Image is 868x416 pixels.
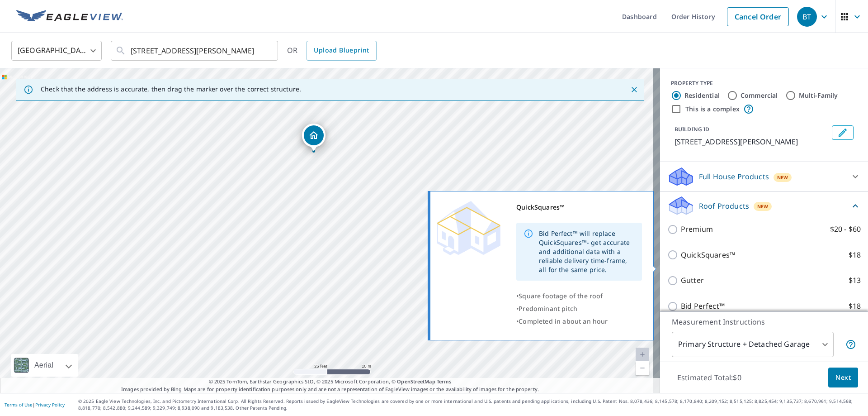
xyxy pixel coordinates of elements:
[667,195,861,216] div: Roof ProductsNew
[519,304,577,313] span: Predominant pitch
[519,317,608,325] span: Completed in about an hour
[671,79,857,87] div: PROPERTY TYPE
[302,124,325,152] div: Dropped pin, building 1, Residential property, 10863 SE Tyler Rd Happy Valley, OR 97086
[849,275,861,286] p: $13
[11,38,102,63] div: [GEOGRAPHIC_DATA]
[699,201,749,211] p: Roof Products
[828,368,858,388] button: Next
[681,275,704,286] p: Gutter
[699,171,769,182] p: Full House Products
[32,354,56,377] div: Aerial
[849,249,861,261] p: $18
[672,316,856,327] p: Measurement Instructions
[799,91,838,100] label: Multi-Family
[35,402,65,408] a: Privacy Policy
[777,174,788,181] span: New
[131,38,259,63] input: Search by address or latitude-longitude
[845,339,856,350] span: Your report will include the primary structure and a detached garage if one exists.
[830,224,861,235] p: $20 - $60
[5,402,33,408] a: Terms of Use
[41,85,301,93] p: Check that the address is accurate, then drag the marker over the correct structure.
[78,398,863,411] p: © 2025 Eagle View Technologies, Inc. and Pictometry International Corp. All Rights Reserved. Repo...
[832,125,854,140] button: Edit building 1
[636,348,649,361] a: Current Level 20, Zoom In Disabled
[16,10,123,24] img: EV Logo
[437,201,500,255] img: Premium
[681,249,735,261] p: QuickSquares™
[516,290,642,302] div: •
[685,105,740,114] label: This is a complex
[628,84,640,96] button: Close
[672,332,834,357] div: Primary Structure + Detached Garage
[636,361,649,375] a: Current Level 20, Zoom Out
[675,136,828,147] p: [STREET_ADDRESS][PERSON_NAME]
[516,302,642,315] div: •
[516,315,642,328] div: •
[741,91,778,100] label: Commercial
[835,372,851,383] span: Next
[667,166,861,187] div: Full House ProductsNew
[797,7,817,27] div: BT
[11,354,78,377] div: Aerial
[757,203,769,210] span: New
[5,402,65,407] p: |
[437,378,452,385] a: Terms
[849,301,861,312] p: $18
[727,7,789,26] a: Cancel Order
[314,45,369,56] span: Upload Blueprint
[209,378,452,386] span: © 2025 TomTom, Earthstar Geographics SIO, © 2025 Microsoft Corporation, ©
[307,41,376,61] a: Upload Blueprint
[539,225,635,278] div: Bid Perfect™ will replace QuickSquares™- get accurate and additional data with a reliable deliver...
[397,378,435,385] a: OpenStreetMap
[675,125,709,133] p: BUILDING ID
[519,292,603,300] span: Square footage of the roof
[681,301,725,312] p: Bid Perfect™
[287,41,377,61] div: OR
[681,224,713,235] p: Premium
[670,368,749,387] p: Estimated Total: $0
[684,91,720,100] label: Residential
[516,201,642,214] div: QuickSquares™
